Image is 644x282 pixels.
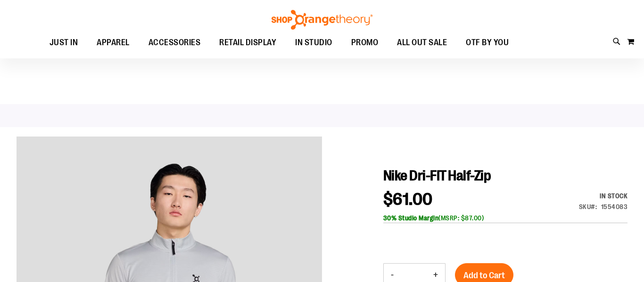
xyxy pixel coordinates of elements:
a: ACCESSORIES [139,32,210,54]
span: APPAREL [97,32,130,53]
div: Availability [579,191,628,201]
div: In stock [579,191,628,201]
img: Shop Orangetheory [270,10,374,30]
span: RETAIL DISPLAY [219,32,276,53]
span: IN STUDIO [295,32,332,53]
strong: SKU [579,203,597,210]
span: JUST IN [50,32,78,53]
a: RETAIL DISPLAY [210,32,286,54]
span: ACCESSORIES [149,32,201,53]
div: (MSRP: $87.00) [383,213,627,223]
a: IN STUDIO [286,32,342,54]
div: 1554083 [601,202,628,211]
b: 30% Studio Margin [383,214,439,222]
span: $61.00 [383,190,433,209]
a: OTF BY YOU [456,32,518,54]
span: Nike Dri-FIT Half-Zip [383,168,491,184]
span: Add to Cart [463,270,505,281]
a: APPAREL [87,32,139,54]
a: ALL OUT SALE [388,32,456,54]
span: PROMO [351,32,379,53]
span: OTF BY YOU [466,32,509,53]
span: ALL OUT SALE [397,32,447,53]
a: PROMO [342,32,388,54]
a: JUST IN [40,32,88,53]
